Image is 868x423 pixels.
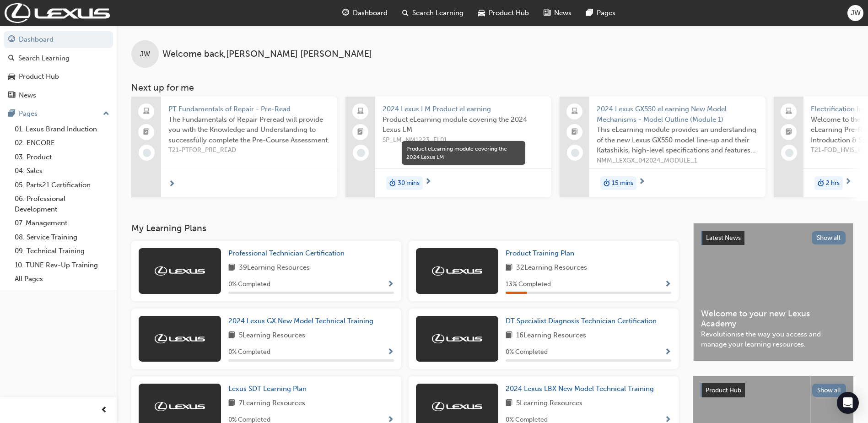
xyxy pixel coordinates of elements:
[228,249,345,257] span: Professional Technician Certification
[387,348,394,357] span: Show Progress
[612,178,633,189] span: 15 mins
[706,234,741,242] span: Latest News
[11,150,113,164] a: 03. Product
[432,266,482,276] img: Trak
[11,230,113,244] a: 08. Service Training
[544,7,550,19] span: news-icon
[228,262,235,274] span: book-icon
[155,266,205,276] img: Trak
[11,258,113,272] a: 10. TUNE Rev-Up Training
[168,145,330,156] span: T21-PTFOR_PRE_READ
[597,156,758,166] span: NMM_LEXGX_042024_MODULE_1
[387,281,394,289] span: Show Progress
[432,402,482,411] img: Trak
[478,7,485,19] span: car-icon
[143,126,150,138] span: booktick-icon
[19,71,59,82] div: Product Hub
[162,49,372,60] span: Welcome back , [PERSON_NAME] [PERSON_NAME]
[785,149,793,157] span: learningRecordVerb_NONE-icon
[19,108,38,119] div: Pages
[228,248,348,259] a: Professional Technician Certification
[239,398,305,409] span: 7 Learning Resources
[432,334,482,343] img: Trak
[228,317,373,325] span: 2024 Lexus GX New Model Technical Training
[425,178,431,186] span: next-icon
[506,249,574,257] span: Product Training Plan
[701,383,846,398] a: Product HubShow all
[604,177,610,189] span: duration-icon
[228,398,235,409] span: book-icon
[228,316,377,326] a: 2024 Lexus GX New Model Technical Training
[701,329,846,350] span: Revolutionise the way you access and manage your learning resources.
[786,126,792,138] span: booktick-icon
[847,5,863,21] button: JW
[706,386,741,394] span: Product Hub
[395,4,471,22] a: search-iconSearch Learning
[837,392,859,414] div: Open Intercom Messenger
[812,384,846,397] button: Show all
[579,4,623,22] a: pages-iconPages
[597,104,758,125] span: 2024 Lexus GX550 eLearning New Model Mechanisms - Model Outline (Module 1)
[239,330,305,342] span: 5 Learning Resources
[11,272,113,286] a: All Pages
[638,178,645,186] span: next-icon
[335,4,395,22] a: guage-iconDashboard
[506,316,660,326] a: DT Specialist Diagnosis Technician Certification
[664,348,671,357] span: Show Progress
[11,164,113,178] a: 04. Sales
[131,97,337,197] a: PT Fundamentals of Repair - Pre-ReadThe Fundamentals of Repair Preread will provide you with the ...
[143,106,150,118] span: laptop-icon
[406,145,521,161] div: Product eLearning module covering the 2024 Lexus LM
[383,135,544,146] span: SP_LM_NM1223_EL01
[101,405,108,416] span: prev-icon
[345,97,551,197] a: 2024 Lexus LM Product eLearningProduct eLearning module covering the 2024 Lexus LMSP_LM_NM1223_EL...
[239,262,310,274] span: 39 Learning Resources
[383,104,544,114] span: 2024 Lexus LM Product eLearning
[228,279,270,290] span: 0 % Completed
[4,105,113,122] button: Pages
[4,50,113,67] a: Search Learning
[506,384,658,394] a: 2024 Lexus LBX New Model Technical Training
[664,347,671,358] button: Show Progress
[398,178,420,189] span: 30 mins
[19,90,36,101] div: News
[597,125,758,156] span: This eLearning module provides an understanding of the new Lexus GX550 model line-up and their Ka...
[140,49,150,60] span: JW
[554,8,571,18] span: News
[560,97,766,197] a: 2024 Lexus GX550 eLearning New Model Mechanisms - Model Outline (Module 1)This eLearning module p...
[826,178,840,189] span: 2 hrs
[536,4,579,22] a: news-iconNews
[489,8,529,18] span: Product Hub
[357,126,364,138] span: booktick-icon
[342,7,349,19] span: guage-icon
[168,180,175,189] span: next-icon
[516,262,587,274] span: 32 Learning Resources
[8,73,15,81] span: car-icon
[11,192,113,216] a: 06. Professional Development
[228,385,307,393] span: Lexus SDT Learning Plan
[8,36,15,44] span: guage-icon
[506,347,548,358] span: 0 % Completed
[412,8,464,18] span: Search Learning
[4,29,113,105] button: DashboardSearch LearningProduct HubNews
[506,398,512,409] span: book-icon
[506,330,512,342] span: book-icon
[818,177,824,189] span: duration-icon
[506,385,654,393] span: 2024 Lexus LBX New Model Technical Training
[506,317,657,325] span: DT Specialist Diagnosis Technician Certification
[18,53,70,64] div: Search Learning
[155,402,205,411] img: Trak
[11,178,113,192] a: 05. Parts21 Certification
[812,231,846,244] button: Show all
[168,114,330,146] span: The Fundamentals of Repair Preread will provide you with the Knowledge and Understanding to succe...
[389,177,396,189] span: duration-icon
[5,3,110,23] img: Trak
[506,279,551,290] span: 13 % Completed
[11,216,113,230] a: 07. Management
[353,8,388,18] span: Dashboard
[516,330,586,342] span: 16 Learning Resources
[4,68,113,85] a: Product Hub
[4,31,113,48] a: Dashboard
[571,149,579,157] span: learningRecordVerb_NONE-icon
